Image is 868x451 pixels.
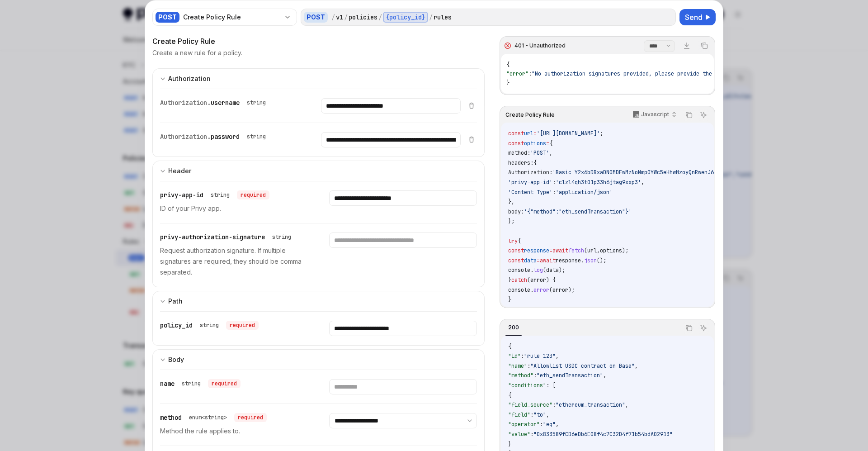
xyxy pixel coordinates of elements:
span: } [506,79,509,86]
div: POST [304,12,328,23]
span: : [530,431,533,438]
button: Ask AI [698,109,709,121]
span: headers: [508,159,533,166]
span: = [533,130,537,137]
span: body: [508,208,524,215]
span: 'POST' [530,149,549,157]
span: ( [584,247,587,254]
button: Javascript [628,107,680,123]
div: policies [349,13,377,22]
span: const [508,130,524,137]
div: rules [434,13,452,22]
span: 'Content-Type' [508,189,552,196]
div: string [200,322,219,329]
span: ( [527,276,530,284]
p: Javascript [641,111,669,118]
div: Path [168,296,183,307]
span: = [537,257,540,264]
div: Create Policy Rule [183,13,280,22]
span: 'privy-app-id' [508,179,552,186]
div: / [344,13,348,22]
span: fetch [568,247,584,254]
div: 200 [505,322,522,333]
span: { [549,140,552,147]
span: , [556,421,559,428]
span: { [508,392,511,399]
span: , [556,352,559,360]
span: "eq" [543,421,556,428]
span: , [625,401,628,408]
span: , [546,411,549,418]
button: Copy the contents from the code block [698,40,710,52]
div: {policy_id} [383,12,428,23]
button: Send [679,9,716,25]
span: data [546,266,559,274]
span: privy-app-id [160,191,203,199]
span: '[URL][DOMAIN_NAME]' [537,130,600,137]
div: / [429,13,433,22]
div: / [378,13,382,22]
span: console [508,266,530,274]
span: "value" [508,431,530,438]
span: : [533,372,537,379]
span: { [518,237,521,245]
div: name [160,379,241,388]
span: "operator" [508,421,540,428]
span: error [530,276,546,284]
button: Ask AI [698,322,709,334]
span: : [540,421,543,428]
div: Body [168,354,184,365]
span: '{"method":"eth_sendTransaction"}' [524,208,632,215]
span: . [581,257,584,264]
span: "rule_123" [524,352,556,360]
span: Authorization. [160,133,211,141]
span: ); [559,266,565,274]
span: } [508,276,511,284]
span: Send [685,12,703,23]
span: ) { [546,276,556,284]
div: privy-app-id [160,190,269,199]
p: Method the rule applies to. [160,426,307,437]
div: string [247,99,266,106]
div: 401 - Unauthorized [514,42,566,49]
div: required [237,190,269,199]
span: const [508,257,524,264]
span: policy_id [160,321,193,329]
div: string [272,233,291,241]
span: } [508,441,511,448]
span: await [552,247,568,254]
div: Authorization.username [160,98,269,107]
span: "conditions" [508,382,546,389]
span: "method" [508,372,533,379]
div: Create Policy Rule [152,36,485,47]
span: console [508,286,530,294]
span: log [533,266,543,274]
span: data [524,257,537,264]
p: Create a new rule for a policy. [152,48,242,57]
span: method [160,413,182,422]
span: url [524,130,533,137]
span: "eth_sendTransaction" [537,372,603,379]
span: , [635,362,638,370]
div: enum<string> [189,414,227,421]
div: string [211,191,230,199]
span: , [641,179,644,186]
div: required [208,379,241,388]
button: expand input section [152,291,485,311]
span: "to" [533,411,546,418]
span: (); [597,257,606,264]
span: , [603,372,606,379]
div: method [160,413,267,422]
div: policy_id [160,321,259,330]
span: }, [508,198,514,205]
span: : [ [546,382,556,389]
span: const [508,140,524,147]
div: Authorization [168,73,211,84]
div: POST [156,12,179,23]
div: v1 [336,13,343,22]
span: { [508,343,511,350]
p: ID of your Privy app. [160,203,307,214]
span: ( [549,286,552,294]
span: Authorization. [160,99,211,107]
button: POSTCreate Policy Rule [152,8,297,27]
